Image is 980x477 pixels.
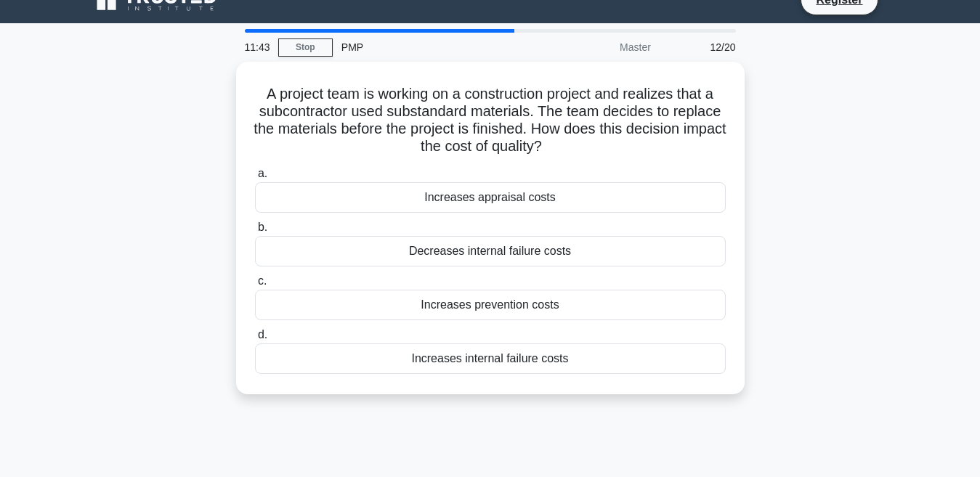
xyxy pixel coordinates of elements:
[258,274,267,287] span: c.
[258,328,267,341] span: d.
[255,343,726,374] div: Increases internal failure costs
[278,38,333,57] a: Stop
[660,33,745,62] div: 12/20
[255,290,726,320] div: Increases prevention costs
[255,182,726,213] div: Increases appraisal costs
[532,33,660,62] div: Master
[333,33,532,62] div: PMP
[258,167,267,179] span: a.
[255,236,726,266] div: Decreases internal failure costs
[236,33,278,62] div: 11:43
[258,221,267,233] span: b.
[254,85,727,156] h5: A project team is working on a construction project and realizes that a subcontractor used substa...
